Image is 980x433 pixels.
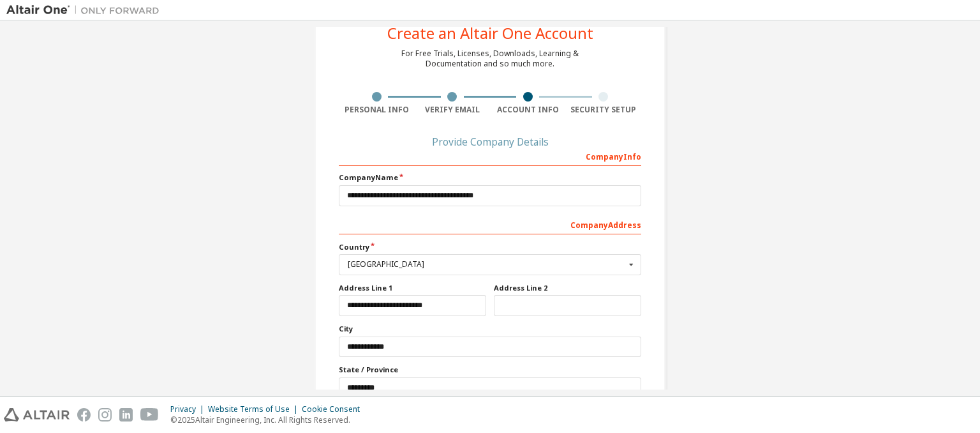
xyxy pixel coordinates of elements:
img: instagram.svg [98,408,112,422]
div: [GEOGRAPHIC_DATA] [348,261,625,268]
label: City [339,324,641,334]
div: Company Info [339,146,641,166]
img: facebook.svg [77,408,91,422]
label: Country [339,242,641,252]
label: Company Name [339,172,641,183]
div: Personal Info [339,105,415,115]
div: Verify Email [415,105,491,115]
div: Provide Company Details [339,138,641,146]
label: Address Line 2 [494,283,641,293]
div: Company Address [339,214,641,234]
img: Altair One [6,4,166,17]
div: Website Terms of Use [208,404,302,414]
label: State / Province [339,365,641,375]
label: Address Line 1 [339,283,486,293]
div: Privacy [170,404,208,414]
img: linkedin.svg [119,408,133,422]
img: altair_logo.svg [4,408,70,422]
div: Security Setup [566,105,642,115]
p: © 2025 Altair Engineering, Inc. All Rights Reserved. [170,414,367,425]
div: For Free Trials, Licenses, Downloads, Learning & Documentation and so much more. [401,49,579,69]
div: Account Info [490,105,566,115]
div: Create an Altair One Account [387,26,593,41]
img: youtube.svg [140,408,159,422]
div: Cookie Consent [302,404,367,414]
